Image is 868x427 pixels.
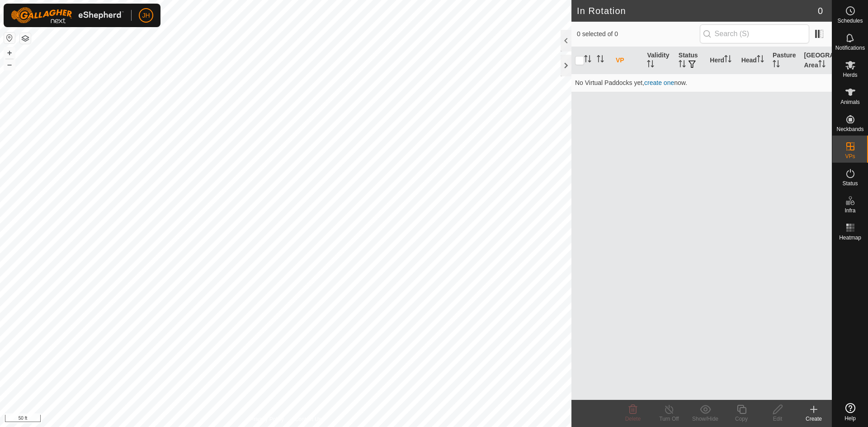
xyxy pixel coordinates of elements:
p-sorticon: Activate to sort [584,56,591,64]
span: Notifications [835,45,865,51]
button: + [4,47,15,58]
th: Head [738,47,769,74]
span: 0 selected of 0 [577,29,700,39]
span: 0 [818,4,823,18]
span: Animals [840,99,860,105]
th: VP [612,47,643,74]
th: Status [675,47,706,74]
span: Heatmap [839,235,861,240]
th: Pasture [769,47,800,74]
div: Create [796,415,832,423]
span: Infra [844,208,855,213]
div: Show/Hide [687,415,723,423]
p-sorticon: Activate to sort [773,61,780,69]
th: Validity [643,47,675,74]
a: Contact Us [295,415,321,423]
button: – [4,59,15,70]
th: Herd [706,47,737,74]
p-sorticon: Activate to sort [597,56,604,64]
p-sorticon: Activate to sort [647,61,654,69]
span: Help [844,416,856,421]
p-sorticon: Activate to sort [724,56,731,64]
a: create one [644,79,674,86]
span: Status [842,181,858,186]
span: Delete [625,416,641,422]
img: Gallagher Logo [11,7,124,23]
span: VPs [845,154,855,159]
span: Herds [843,72,857,78]
th: [GEOGRAPHIC_DATA] Area [801,47,832,74]
p-sorticon: Activate to sort [679,61,686,69]
div: Edit [759,415,796,423]
div: Copy [723,415,759,423]
span: Schedules [837,18,863,23]
input: Search (S) [700,24,809,43]
a: Privacy Policy [250,415,284,423]
div: Turn Off [651,415,687,423]
span: Neckbands [836,127,863,132]
span: JH [142,11,150,20]
button: Map Layers [20,33,31,44]
button: Reset Map [4,33,15,43]
p-sorticon: Activate to sort [818,61,826,69]
a: Help [832,399,868,425]
td: No Virtual Paddocks yet, now. [571,74,832,92]
h2: In Rotation [577,5,818,16]
p-sorticon: Activate to sort [757,56,764,64]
